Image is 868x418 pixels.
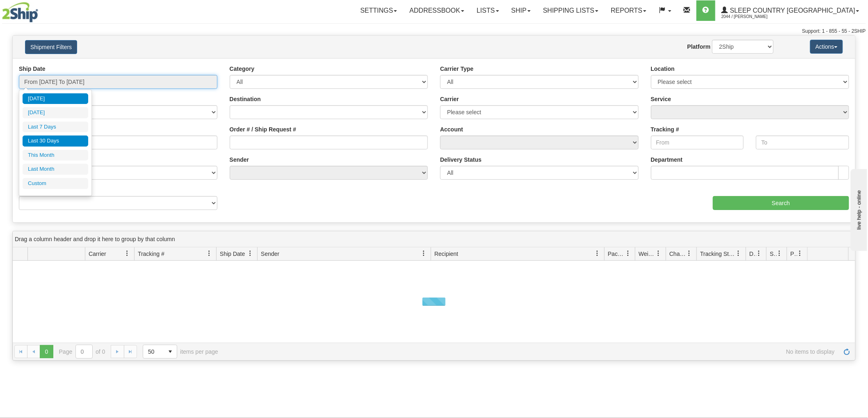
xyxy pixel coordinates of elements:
[23,136,88,147] li: Last 30 Days
[810,40,843,54] button: Actions
[722,13,783,21] span: 2044 / [PERSON_NAME]
[202,246,216,260] a: Tracking # filter column settings
[6,7,76,13] div: live help - online
[652,246,666,260] a: Weight filter column settings
[143,345,177,359] span: Page sizes drop down
[651,136,744,149] input: From
[59,345,105,359] span: Page of 0
[261,250,279,258] span: Sender
[230,65,255,73] label: Category
[417,246,431,260] a: Sender filter column settings
[243,246,257,260] a: Ship Date filter column settings
[13,231,855,247] div: grid grouping header
[354,0,403,21] a: Settings
[732,246,746,260] a: Tracking Status filter column settings
[230,125,297,133] label: Order # / Ship Request #
[688,43,711,51] label: Platform
[120,246,134,260] a: Carrier filter column settings
[23,150,88,161] li: This Month
[537,0,605,21] a: Shipping lists
[773,246,787,260] a: Shipment Issues filter column settings
[756,136,849,149] input: To
[25,40,77,54] button: Shipment Filters
[138,250,164,258] span: Tracking #
[89,250,106,258] span: Carrier
[230,348,835,355] span: No items to display
[230,95,261,103] label: Destination
[639,250,656,258] span: Weight
[2,28,866,35] div: Support: 1 - 855 - 55 - 2SHIP
[23,164,88,175] li: Last Month
[749,250,756,258] span: Delivery Status
[715,0,866,21] a: Sleep Country [GEOGRAPHIC_DATA] 2044 / [PERSON_NAME]
[790,250,797,258] span: Pickup Status
[471,0,505,21] a: Lists
[19,65,46,73] label: Ship Date
[752,246,766,260] a: Delivery Status filter column settings
[849,167,867,251] iframe: chat widget
[770,250,777,258] span: Shipment Issues
[23,178,88,189] li: Custom
[728,7,855,14] span: Sleep Country [GEOGRAPHIC_DATA]
[403,0,471,21] a: Addressbook
[621,246,635,260] a: Packages filter column settings
[683,246,697,260] a: Charge filter column settings
[23,122,88,133] li: Last 7 Days
[651,156,683,164] label: Department
[23,107,88,118] li: [DATE]
[40,345,53,358] span: Page 0
[651,65,675,73] label: Location
[164,345,177,358] span: select
[590,246,604,260] a: Recipient filter column settings
[793,246,807,260] a: Pickup Status filter column settings
[669,250,687,258] span: Charge
[143,345,218,359] span: items per page
[505,0,537,21] a: Ship
[440,125,463,133] label: Account
[608,250,625,258] span: Packages
[220,250,245,258] span: Ship Date
[841,345,854,358] a: Refresh
[700,250,736,258] span: Tracking Status
[2,2,38,23] img: logo2044.jpg
[440,156,482,164] label: Delivery Status
[713,196,849,210] input: Search
[605,0,653,21] a: Reports
[440,95,459,103] label: Carrier
[440,65,473,73] label: Carrier Type
[434,250,458,258] span: Recipient
[230,156,249,164] label: Sender
[651,125,679,133] label: Tracking #
[651,95,672,103] label: Service
[148,348,159,356] span: 50
[23,93,88,104] li: [DATE]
